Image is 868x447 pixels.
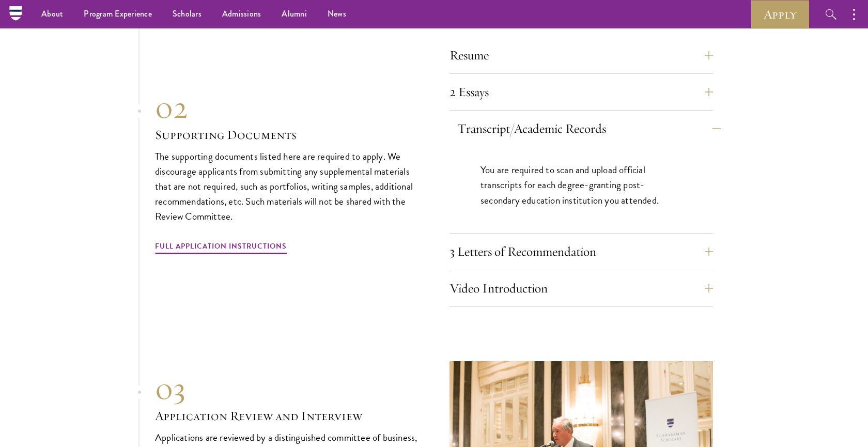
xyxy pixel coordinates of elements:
[450,80,713,104] button: 2 Essays
[155,240,287,256] a: Full Application Instructions
[155,149,419,224] p: The supporting documents listed here are required to apply. We discourage applicants from submitt...
[155,126,419,144] h3: Supporting Documents
[450,43,713,68] button: Resume
[155,89,419,126] div: 02
[155,370,419,407] div: 03
[450,239,713,264] button: 3 Letters of Recommendation
[457,116,721,141] button: Transcript/Academic Records
[481,162,682,207] p: You are required to scan and upload official transcripts for each degree-granting post-secondary ...
[450,276,713,301] button: Video Introduction
[155,407,419,425] h3: Application Review and Interview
